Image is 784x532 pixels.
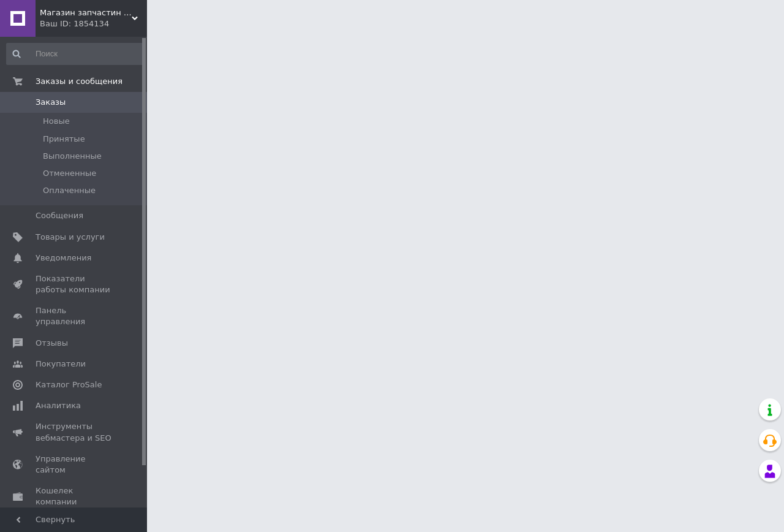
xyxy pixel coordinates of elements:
span: Кошелек компании [36,485,113,507]
span: Новые [43,116,70,127]
span: Каталог ProSale [36,379,102,390]
span: Заказы [36,97,66,108]
span: Оплаченные [43,185,96,196]
span: Отзывы [36,338,68,349]
span: Магазин запчастин для побутової техніки [40,7,132,18]
span: Покупатели [36,359,86,370]
span: Принятые [43,134,85,145]
span: Панель управления [36,305,113,327]
div: Ваш ID: 1854134 [40,18,147,29]
span: Управление сайтом [36,454,113,476]
span: Заказы и сообщения [36,76,123,87]
span: Аналитика [36,400,81,411]
input: Поиск [6,43,145,65]
span: Отмененные [43,168,96,179]
span: Сообщения [36,210,83,221]
span: Выполненные [43,151,102,162]
span: Инструменты вебмастера и SEO [36,421,113,443]
span: Уведомления [36,253,91,264]
span: Показатели работы компании [36,273,113,295]
span: Товары и услуги [36,232,105,243]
